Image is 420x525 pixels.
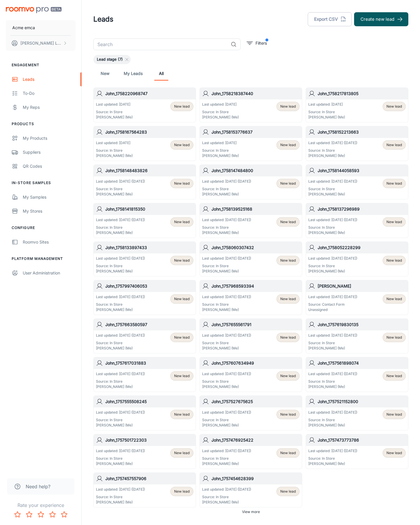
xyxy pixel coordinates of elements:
[308,225,357,230] p: Source: In Store
[306,203,408,238] a: John_1758137296989Last updated: [DATE] ([DATE])Source: In Store[PERSON_NAME] (Me)New lead
[318,244,406,251] h6: John_1758052228299
[96,115,133,120] p: [PERSON_NAME] (Me)
[202,186,251,192] p: Source: In Store
[308,269,357,274] p: [PERSON_NAME] (Me)
[23,270,76,276] div: User Administration
[308,379,357,384] p: Source: In Store
[202,346,251,351] p: [PERSON_NAME] (Me)
[96,456,145,461] p: Source: In Store
[96,307,145,312] p: [PERSON_NAME] (Me)
[211,398,300,405] h6: John_1757527675625
[96,148,133,153] p: Source: In Store
[202,384,251,389] p: [PERSON_NAME] (Me)
[202,340,251,346] p: Source: In Store
[23,163,76,169] div: QR Codes
[105,244,193,251] h6: John_1758133897433
[105,90,193,97] h6: John_1758220968747
[211,283,300,289] h6: John_1757968593394
[23,90,76,97] div: To-do
[202,456,251,461] p: Source: In Store
[202,500,251,505] p: [PERSON_NAME] (Me)
[199,242,302,276] a: John_1758060307432Last updated: [DATE] ([DATE])Source: In Store[PERSON_NAME] (Me)New lead
[211,360,300,366] h6: John_1757607634949
[174,489,190,494] span: New lead
[308,12,352,26] button: Export CSV
[105,398,193,405] h6: John_1757555508245
[308,115,345,120] p: [PERSON_NAME] (Me)
[280,258,296,263] span: New lead
[58,509,70,520] button: Rate 5 star
[306,318,408,353] a: John_1757619830135Last updated: [DATE] ([DATE])Source: In Store[PERSON_NAME] (Me)New lead
[280,412,296,417] span: New lead
[308,109,345,115] p: Source: In Store
[199,164,302,199] a: John_1758147484800Last updated: [DATE] ([DATE])Source: In Store[PERSON_NAME] (Me)New lead
[308,346,357,351] p: [PERSON_NAME] (Me)
[93,203,196,238] a: John_1758141815350Last updated: [DATE] ([DATE])Source: In Store[PERSON_NAME] (Me)New lead
[202,217,251,223] p: Last updated: [DATE] ([DATE])
[318,167,406,174] h6: John_1758144058593
[308,217,357,223] p: Last updated: [DATE] ([DATE])
[386,296,402,302] span: New lead
[354,12,408,26] button: Create new lead
[202,256,251,261] p: Last updated: [DATE] ([DATE])
[23,76,76,83] div: Leads
[93,473,196,508] a: John_1757457557906Last updated: [DATE] ([DATE])Source: In Store[PERSON_NAME] (Me)New lead
[318,206,406,212] h6: John_1758137296989
[240,508,262,516] button: View more
[386,181,402,186] span: New lead
[386,373,402,379] span: New lead
[202,410,251,415] p: Last updated: [DATE] ([DATE])
[280,219,296,225] span: New lead
[202,109,239,115] p: Source: In Store
[96,448,145,454] p: Last updated: [DATE] ([DATE])
[202,230,251,235] p: [PERSON_NAME] (Me)
[202,461,251,466] p: [PERSON_NAME] (Me)
[199,434,302,469] a: John_1757476925422Last updated: [DATE] ([DATE])Source: In Store[PERSON_NAME] (Me)New lead
[211,475,300,482] h6: John_1757454628399
[5,502,77,509] p: Rate your experience
[202,192,251,197] p: [PERSON_NAME] (Me)
[96,294,145,300] p: Last updated: [DATE] ([DATE])
[93,126,196,161] a: John_1758167564283Last updated: [DATE]Source: In Store[PERSON_NAME] (Me)New lead
[308,294,357,300] p: Last updated: [DATE] ([DATE])
[174,296,190,302] span: New lead
[105,129,193,135] h6: John_1758167564283
[202,417,251,423] p: Source: In Store
[308,417,357,423] p: Source: In Store
[199,87,302,123] a: John_1758218387440Last updated: [DATE]Source: In Store[PERSON_NAME] (Me)New lead
[96,109,133,115] p: Source: In Store
[199,473,302,508] a: John_1757454628399Last updated: [DATE] ([DATE])Source: In Store[PERSON_NAME] (Me)New lead
[93,280,196,315] a: John_1757997406053Last updated: [DATE] ([DATE])Source: In Store[PERSON_NAME] (Me)New lead
[174,258,190,263] span: New lead
[308,340,357,346] p: Source: In Store
[306,126,408,161] a: John_1758152213663Last updated: [DATE] ([DATE])Source: In Store[PERSON_NAME] (Me)New lead
[96,500,145,505] p: [PERSON_NAME] (Me)
[199,203,302,238] a: John_1758139525168Last updated: [DATE] ([DATE])Source: In Store[PERSON_NAME] (Me)New lead
[386,142,402,148] span: New lead
[211,90,300,97] h6: John_1758218387440
[12,509,23,520] button: Rate 1 star
[93,318,196,353] a: John_1757663580597Last updated: [DATE] ([DATE])Source: In Store[PERSON_NAME] (Me)New lead
[308,186,357,192] p: Source: In Store
[96,333,145,338] p: Last updated: [DATE] ([DATE])
[211,129,300,135] h6: John_1758153776637
[308,263,357,269] p: Source: In Store
[308,302,357,307] p: Source: Contact Form
[308,423,357,428] p: [PERSON_NAME] (Me)
[306,434,408,469] a: John_1757473773786Last updated: [DATE] ([DATE])Source: In Store[PERSON_NAME] (Me)New lead
[306,395,408,430] a: John_1757521152800Last updated: [DATE] ([DATE])Source: In Store[PERSON_NAME] (Me)New lead
[280,104,296,109] span: New lead
[96,256,145,261] p: Last updated: [DATE] ([DATE])
[211,244,300,251] h6: John_1758060307432
[280,489,296,494] span: New lead
[211,206,300,212] h6: John_1758139525168
[154,66,168,80] a: All
[306,87,408,123] a: John_1758217813805Last updated: [DATE]Source: In Store[PERSON_NAME] (Me)New lead
[105,321,193,328] h6: John_1757663580597
[308,371,357,377] p: Last updated: [DATE] ([DATE])
[386,104,402,109] span: New lead
[96,230,145,235] p: [PERSON_NAME] (Me)
[174,450,190,456] span: New lead
[47,509,58,520] button: Rate 4 star
[6,7,62,13] img: Roomvo PRO Beta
